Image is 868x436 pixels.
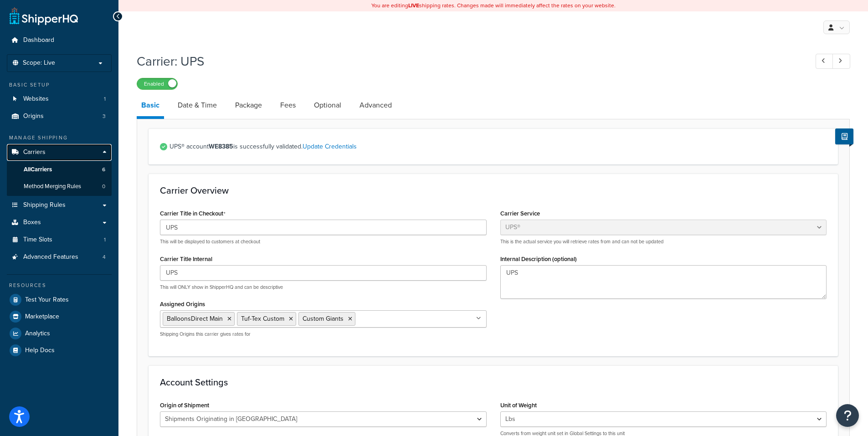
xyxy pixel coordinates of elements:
[7,81,112,89] div: Basic Setup
[167,314,223,323] span: BalloonsDirect Main
[303,314,344,323] span: Custom Giants
[7,178,112,195] li: Method Merging Rules
[160,284,487,291] p: This will ONLY show in ShipperHQ and can be descriptive
[835,128,853,144] button: Show Help Docs
[7,178,112,195] a: Method Merging Rules0
[137,52,799,70] h1: Carrier: UPS
[160,402,209,409] label: Origin of Shipment
[7,292,112,308] a: Test Your Rates
[23,253,78,261] span: Advanced Features
[7,197,112,214] a: Shipping Rules
[160,256,212,262] label: Carrier Title Internal
[7,325,112,342] a: Analytics
[103,253,106,261] span: 4
[500,256,577,262] label: Internal Description (optional)
[23,219,41,226] span: Boxes
[816,54,833,69] a: Previous Record
[25,347,55,354] span: Help Docs
[7,108,112,125] li: Origins
[23,36,54,44] span: Dashboard
[169,140,827,153] span: UPS® account is successfully validated.
[23,59,55,67] span: Scope: Live
[104,95,106,103] span: 1
[241,314,284,323] span: Tuf-Tex Custom
[309,94,346,116] a: Optional
[7,214,112,231] a: Boxes
[500,238,827,245] p: This is the actual service you will retrieve rates from and can not be updated
[7,134,112,142] div: Manage Shipping
[7,91,112,108] li: Websites
[104,236,106,244] span: 1
[276,94,300,116] a: Fees
[23,95,49,103] span: Websites
[23,236,52,244] span: Time Slots
[137,94,164,119] a: Basic
[160,331,487,338] p: Shipping Origins this carrier gives rates for
[7,231,112,248] a: Time Slots1
[7,144,112,196] li: Carriers
[209,142,233,151] strong: WE8385
[7,161,112,178] a: AllCarriers6
[23,201,66,209] span: Shipping Rules
[7,144,112,161] a: Carriers
[160,185,827,195] h3: Carrier Overview
[23,113,44,120] span: Origins
[160,210,226,217] label: Carrier Title in Checkout
[25,313,59,321] span: Marketplace
[25,330,50,338] span: Analytics
[160,377,827,387] h3: Account Settings
[102,166,105,174] span: 6
[24,166,52,174] span: All Carriers
[160,238,487,245] p: This will be displayed to customers at checkout
[160,301,205,308] label: Assigned Origins
[832,54,850,69] a: Next Record
[23,149,46,156] span: Carriers
[836,404,859,427] button: Open Resource Center
[7,249,112,266] li: Advanced Features
[7,308,112,325] a: Marketplace
[355,94,396,116] a: Advanced
[25,296,69,304] span: Test Your Rates
[7,282,112,289] div: Resources
[137,78,177,89] label: Enabled
[7,32,112,49] a: Dashboard
[7,342,112,359] a: Help Docs
[500,402,537,409] label: Unit of Weight
[24,183,81,190] span: Method Merging Rules
[7,249,112,266] a: Advanced Features4
[173,94,221,116] a: Date & Time
[7,108,112,125] a: Origins3
[408,1,419,10] b: LIVE
[500,265,827,299] textarea: UPS
[7,91,112,108] a: Websites1
[231,94,267,116] a: Package
[102,183,105,190] span: 0
[7,231,112,248] li: Time Slots
[500,210,540,217] label: Carrier Service
[103,113,106,120] span: 3
[303,142,357,151] a: Update Credentials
